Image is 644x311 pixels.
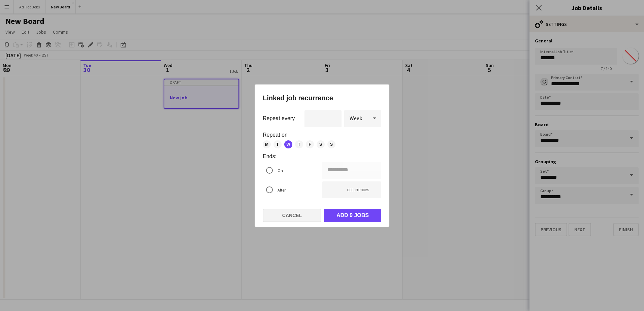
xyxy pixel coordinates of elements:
[263,132,381,138] label: Repeat on
[263,209,321,222] button: Cancel
[273,140,282,148] span: T
[263,116,295,121] label: Repeat every
[317,140,325,148] span: S
[324,209,381,222] button: Add 9 jobs
[263,154,381,159] label: Ends:
[276,165,283,175] label: On
[284,140,292,148] span: W
[263,140,271,148] span: M
[306,140,314,148] span: F
[263,93,381,103] h1: Linked job recurrence
[295,140,303,148] span: T
[327,140,335,148] span: S
[263,140,381,148] mat-chip-listbox: Repeat weekly
[276,184,286,195] label: After
[350,115,362,122] span: Week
